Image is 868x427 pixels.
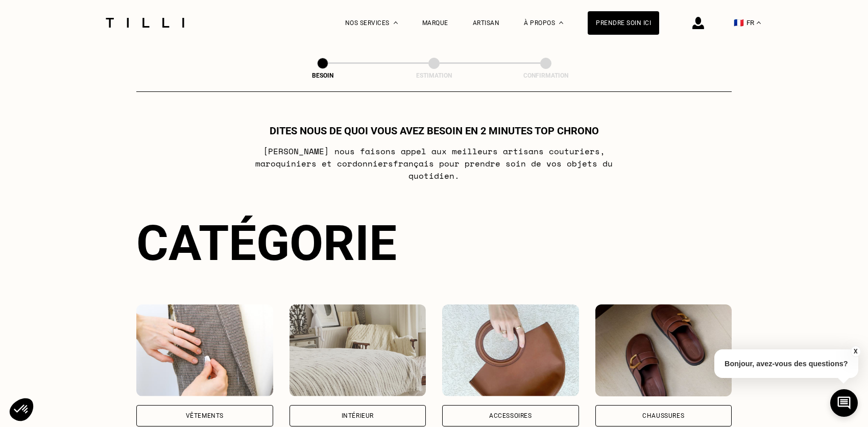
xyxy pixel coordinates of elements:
div: Besoin [272,72,374,79]
a: Artisan [473,19,500,27]
img: Accessoires [442,304,579,396]
h1: Dites nous de quoi vous avez besoin en 2 minutes top chrono [270,125,599,137]
p: [PERSON_NAME] nous faisons appel aux meilleurs artisans couturiers , maroquiniers et cordonniers ... [232,145,637,182]
button: X [850,346,860,357]
div: Accessoires [489,413,532,419]
div: Vêtements [186,413,224,419]
img: Menu déroulant [394,21,398,24]
img: Intérieur [290,304,426,396]
img: menu déroulant [757,21,761,24]
div: Confirmation [495,72,597,79]
div: Chaussures [642,413,684,419]
a: Marque [422,19,448,27]
a: Prendre soin ici [588,11,659,35]
p: Bonjour, avez-vous des questions? [714,349,858,378]
img: Vêtements [136,304,273,396]
img: icône connexion [692,17,704,29]
div: Intérieur [342,413,374,419]
div: Estimation [383,72,485,79]
img: Menu déroulant à propos [559,21,563,24]
div: Catégorie [136,215,732,272]
img: Logo du service de couturière Tilli [102,18,188,28]
img: Chaussures [595,304,732,396]
span: 🇫🇷 [734,18,744,28]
